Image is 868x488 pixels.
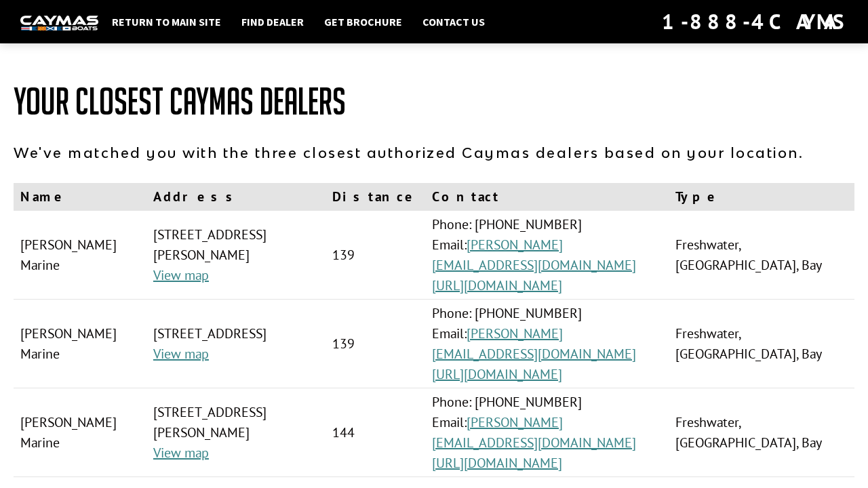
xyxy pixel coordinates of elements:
[325,211,425,300] td: 139
[20,16,98,30] img: white-logo-c9c8dbefe5ff5ceceb0f0178aa75bf4bb51f6bca0971e226c86eb53dfe498488.png
[425,300,669,388] td: Phone: [PHONE_NUMBER] Email:
[14,211,146,300] td: [PERSON_NAME] Marine
[14,300,146,388] td: [PERSON_NAME] Marine
[153,444,209,462] a: View map
[416,13,492,30] a: Contact Us
[325,300,425,388] td: 139
[153,345,209,363] a: View map
[14,81,854,122] h1: Your Closest Caymas Dealers
[432,365,562,383] a: [URL][DOMAIN_NAME]
[432,413,636,451] a: [PERSON_NAME][EMAIL_ADDRESS][DOMAIN_NAME]
[153,266,209,284] a: View map
[669,183,854,211] th: Type
[146,211,325,300] td: [STREET_ADDRESS][PERSON_NAME]
[432,325,636,363] a: [PERSON_NAME][EMAIL_ADDRESS][DOMAIN_NAME]
[146,183,325,211] th: Address
[425,183,669,211] th: Contact
[146,300,325,388] td: [STREET_ADDRESS]
[669,388,854,477] td: Freshwater, [GEOGRAPHIC_DATA], Bay
[432,277,562,294] a: [URL][DOMAIN_NAME]
[14,142,854,163] p: We've matched you with the three closest authorized Caymas dealers based on your location.
[432,236,636,274] a: [PERSON_NAME][EMAIL_ADDRESS][DOMAIN_NAME]
[14,183,146,211] th: Name
[317,13,409,30] a: Get Brochure
[425,388,669,477] td: Phone: [PHONE_NUMBER] Email:
[14,388,146,477] td: [PERSON_NAME] Marine
[662,7,848,37] div: 1-888-4CAYMAS
[105,13,228,30] a: Return to main site
[235,13,311,30] a: Find Dealer
[432,454,562,472] a: [URL][DOMAIN_NAME]
[669,300,854,388] td: Freshwater, [GEOGRAPHIC_DATA], Bay
[146,388,325,477] td: [STREET_ADDRESS][PERSON_NAME]
[669,211,854,300] td: Freshwater, [GEOGRAPHIC_DATA], Bay
[325,183,425,211] th: Distance
[425,211,669,300] td: Phone: [PHONE_NUMBER] Email:
[325,388,425,477] td: 144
